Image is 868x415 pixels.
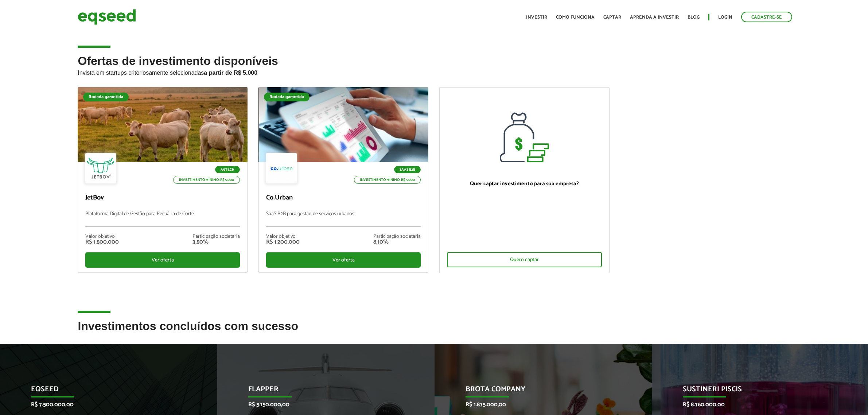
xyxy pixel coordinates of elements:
p: R$ 8.760.000,00 [683,401,827,408]
p: Invista em startups criteriosamente selecionadas [78,67,790,76]
a: Aprenda a investir [630,15,679,20]
div: Quero captar [447,252,602,267]
div: R$ 1.200.000 [266,239,300,245]
img: EqSeed [78,7,136,27]
p: Investimento mínimo: R$ 5.000 [354,176,421,184]
p: R$ 7.500.000,00 [31,401,175,408]
p: Investimento mínimo: R$ 5.000 [173,176,240,184]
p: R$ 5.150.000,00 [248,401,393,408]
div: 8,10% [373,239,421,245]
p: Brota Company [466,385,610,397]
div: Participação societária [373,234,421,239]
h2: Ofertas de investimento disponíveis [78,55,790,87]
p: Sustineri Piscis [683,385,827,397]
p: Agtech [215,166,240,173]
p: Co.Urban [266,194,421,202]
div: Rodada garantida [83,93,129,101]
h2: Investimentos concluídos com sucesso [78,320,790,344]
a: Quer captar investimento para sua empresa? Quero captar [439,87,609,273]
p: SaaS B2B [394,166,421,173]
a: Login [718,15,732,20]
div: Ver oferta [266,252,421,268]
div: Valor objetivo [85,234,119,239]
p: JetBov [85,194,240,202]
p: Plataforma Digital de Gestão para Pecuária de Corte [85,211,240,227]
a: Captar [603,15,621,20]
div: Rodada garantida [264,93,310,101]
div: Participação societária [192,234,240,239]
p: Quer captar investimento para sua empresa? [447,181,602,187]
p: EqSeed [31,385,175,397]
strong: a partir de R$ 5.000 [204,70,257,76]
a: Rodada garantida SaaS B2B Investimento mínimo: R$ 5.000 Co.Urban SaaS B2B para gestão de serviços... [258,87,428,273]
a: Rodada garantida Agtech Investimento mínimo: R$ 5.000 JetBov Plataforma Digital de Gestão para Pe... [78,87,248,273]
div: 3,50% [192,239,240,245]
p: R$ 1.875.000,00 [466,401,610,408]
a: Cadastre-se [741,12,792,22]
a: Blog [688,15,700,20]
div: R$ 1.500.000 [85,239,119,245]
p: SaaS B2B para gestão de serviços urbanos [266,211,421,227]
p: Flapper [248,385,393,397]
a: Investir [526,15,547,20]
div: Ver oferta [85,252,240,268]
a: Como funciona [556,15,595,20]
div: Valor objetivo [266,234,300,239]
